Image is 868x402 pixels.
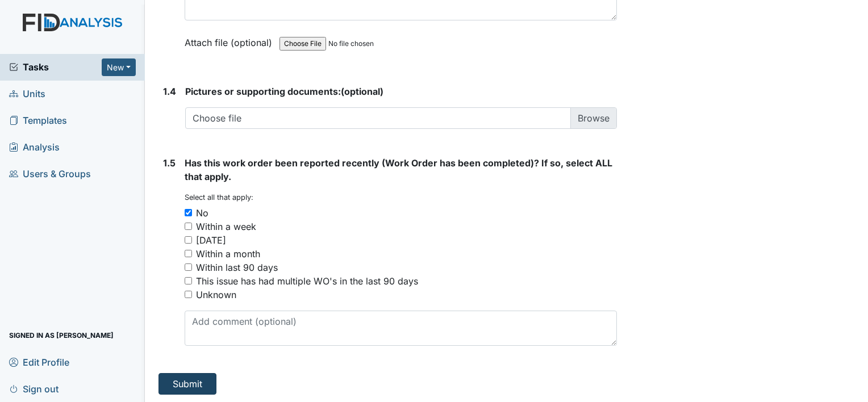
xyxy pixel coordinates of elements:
[196,220,256,233] div: Within a week
[9,380,59,397] span: Sign out
[185,236,192,244] input: [DATE]
[196,274,418,288] div: This issue has had multiple WO's in the last 90 days
[185,250,192,257] input: Within a month
[185,209,192,216] input: No
[196,261,278,274] div: Within last 90 days
[185,291,192,298] input: Unknown
[158,373,216,395] button: Submit
[185,30,277,49] label: Attach file (optional)
[9,353,69,371] span: Edit Profile
[185,157,612,182] span: Has this work order been reported recently (Work Order has been completed)? If so, select ALL tha...
[185,193,253,202] small: Select all that apply:
[185,223,192,230] input: Within a week
[9,165,91,183] span: Users & Groups
[196,233,226,247] div: [DATE]
[185,263,192,271] input: Within last 90 days
[163,156,176,170] label: 1.5
[9,112,67,129] span: Templates
[185,85,617,98] strong: (optional)
[196,247,260,261] div: Within a month
[185,277,192,284] input: This issue has had multiple WO's in the last 90 days
[9,139,60,156] span: Analysis
[196,206,208,220] div: No
[163,85,176,98] label: 1.4
[185,86,341,97] span: Pictures or supporting documents:
[9,326,114,344] span: Signed in as [PERSON_NAME]
[9,60,102,74] a: Tasks
[102,58,136,76] button: New
[196,288,236,301] div: Unknown
[9,85,45,103] span: Units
